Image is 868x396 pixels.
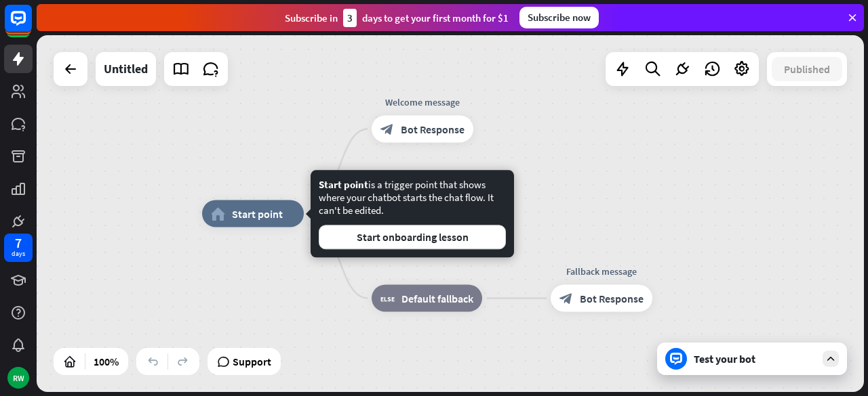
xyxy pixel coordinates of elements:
div: RW [7,367,29,389]
div: 100% [90,351,123,372]
div: Fallback message [540,265,663,278]
div: 7 [15,237,22,249]
div: Untitled [104,52,148,86]
div: is a trigger point that shows where your chatbot starts the chat flow. It can't be edited. [319,178,506,249]
span: Bot Response [580,292,644,305]
div: Subscribe in days to get your first month for $1 [285,9,509,27]
div: Welcome message [361,95,484,109]
span: Default fallback [401,292,473,305]
a: 7 days [4,234,33,262]
div: 3 [343,9,357,27]
div: days [12,249,25,259]
i: block_bot_response [559,292,573,305]
i: home_2 [211,207,225,221]
div: Subscribe now [519,7,599,28]
i: block_bot_response [380,123,394,136]
button: Published [772,57,842,81]
button: Start onboarding lesson [319,225,506,249]
span: Support [233,351,271,372]
button: Open LiveChat chat widget [11,5,52,46]
span: Start point [232,207,283,221]
i: block_fallback [380,292,395,305]
span: Bot Response [401,123,465,136]
span: Start point [319,178,368,191]
div: Test your bot [694,352,816,366]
